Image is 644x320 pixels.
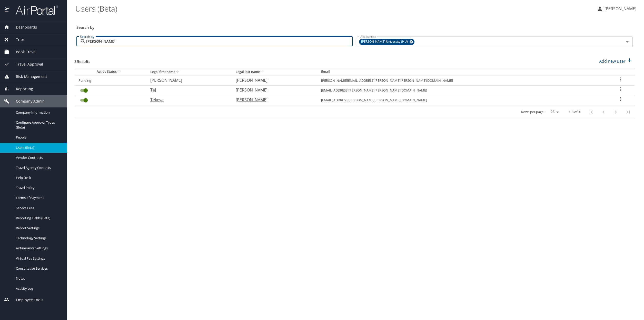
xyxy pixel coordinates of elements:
span: Book Travel [9,49,36,55]
span: Configure Approval Types (Beta) [16,120,61,130]
span: Travel Agency Contacts [16,165,61,170]
span: Forms of Payment [16,195,61,200]
p: [PERSON_NAME] [236,97,311,103]
span: Dashboards [9,24,37,30]
span: Vendor Contracts [16,155,61,160]
p: Rows per page: [521,110,544,114]
span: Consultative Services [16,266,61,271]
h1: Users (Beta) [75,1,593,16]
span: Company Information [16,110,61,115]
span: Airtinerary® Settings [16,246,61,251]
button: sort [117,69,122,74]
table: User Search Table [74,68,635,119]
select: rows per page [546,108,561,116]
h3: Search by [76,21,633,30]
button: Open [624,38,631,45]
button: Add new user [597,56,635,67]
p: [PERSON_NAME] [236,87,311,93]
span: Technology Settings [16,236,61,241]
p: [PERSON_NAME] [150,77,225,83]
span: Employee Tools [9,297,43,303]
span: Risk Management [9,74,47,79]
p: [PERSON_NAME] [603,6,636,12]
span: Help Desk [16,175,61,180]
span: Company Admin [9,98,45,104]
span: Reporting Fields (Beta) [16,216,61,221]
span: Travel Policy [16,185,61,190]
button: [PERSON_NAME] [595,4,638,13]
span: Report Settings [16,226,61,231]
p: [PERSON_NAME] [236,77,311,83]
th: Legal first name [146,68,232,76]
span: Virtual Pay Settings [16,256,61,261]
span: Trips [9,37,25,42]
td: [EMAIL_ADDRESS][PERSON_NAME][PERSON_NAME][DOMAIN_NAME] [317,86,606,95]
span: Travel Approval [9,61,43,67]
img: airportal-logo.png [10,5,58,15]
th: Legal last name [232,68,317,76]
th: Active Status [74,68,146,76]
div: [PERSON_NAME] University (HU) [359,39,414,45]
td: [PERSON_NAME][EMAIL_ADDRESS][PERSON_NAME][PERSON_NAME][DOMAIN_NAME] [317,76,606,85]
p: TaJ [150,87,225,93]
a: Pending [78,78,91,83]
span: People [16,135,61,140]
input: Search by name or email [86,36,353,46]
td: [EMAIL_ADDRESS][PERSON_NAME][PERSON_NAME][DOMAIN_NAME] [317,95,606,105]
th: Email [317,68,606,76]
p: 1-3 of 3 [569,110,580,114]
p: Tekeya [150,97,225,103]
span: Service Fees [16,206,61,211]
h3: 3 Results [74,56,90,65]
button: sort [175,70,180,75]
span: Reporting [9,86,33,92]
span: Users (Beta) [16,145,61,150]
button: sort [260,70,265,75]
span: Activity Log [16,286,61,291]
span: Notes [16,276,61,281]
p: Add new user [599,58,626,64]
span: [PERSON_NAME] University (HU) [359,39,411,44]
img: icon-airportal.png [5,5,10,15]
